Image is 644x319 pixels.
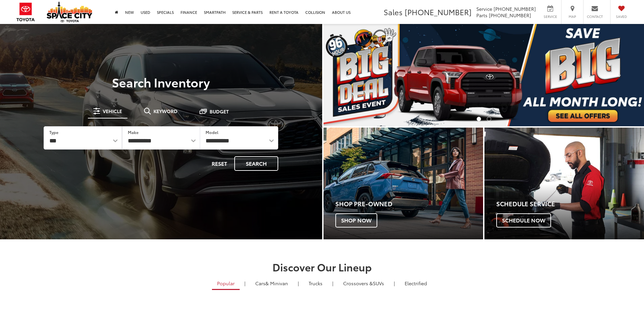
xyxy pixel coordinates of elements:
span: Map [565,14,580,19]
a: Schedule Service Schedule Now [484,128,644,239]
button: Reset [206,156,233,171]
li: Go to slide number 1. [477,117,481,121]
h4: Shop Pre-Owned [335,201,483,207]
span: Contact [587,14,603,19]
span: Sales [384,6,403,17]
label: Model [206,129,218,135]
span: Vehicle [103,109,122,113]
button: Click to view previous picture. [324,37,372,113]
span: Keyword [153,109,177,113]
span: [PHONE_NUMBER] [489,12,531,19]
span: Schedule Now [496,213,551,228]
span: Saved [614,14,629,19]
div: Toyota [484,128,644,239]
h2: Discover Our Lineup [84,261,560,272]
span: Budget [210,109,229,114]
a: Shop Pre-Owned Shop Now [324,128,483,239]
span: & Minivan [265,280,288,287]
li: | [392,280,397,287]
button: Click to view next picture. [596,37,644,113]
a: Popular [212,277,240,290]
span: Parts [476,12,487,19]
span: Service [476,5,492,12]
a: Cars [250,277,293,289]
span: Crossovers & [343,280,373,287]
span: Shop Now [335,213,377,228]
li: | [243,280,247,287]
label: Make [128,129,139,135]
li: | [296,280,301,287]
a: SUVs [338,277,389,289]
a: Trucks [304,277,328,289]
button: Search [234,156,278,171]
span: [PHONE_NUMBER] [405,6,472,17]
span: [PHONE_NUMBER] [494,5,536,12]
span: Service [543,14,558,19]
li: Go to slide number 2. [487,117,491,121]
img: Space City Toyota [47,1,92,22]
a: Electrified [400,277,432,289]
h4: Schedule Service [496,201,644,207]
label: Type [49,129,58,135]
div: Toyota [324,128,483,239]
li: | [331,280,335,287]
h3: Search Inventory [28,75,294,89]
